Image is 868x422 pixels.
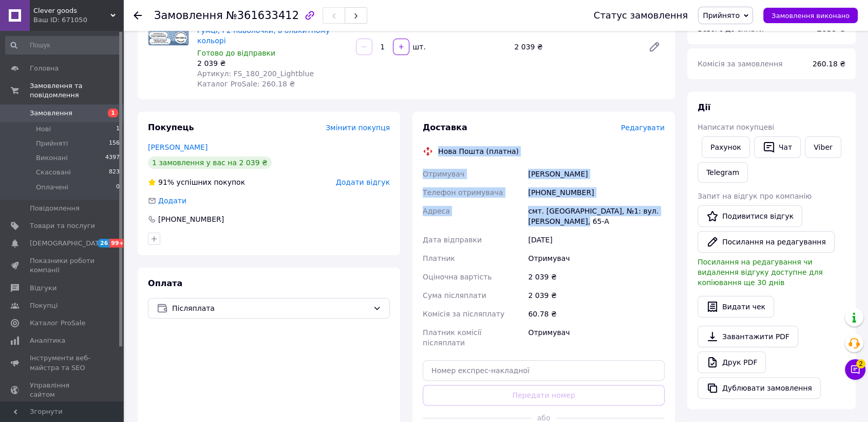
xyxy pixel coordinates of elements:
[30,239,106,248] span: [DEMOGRAPHIC_DATA]
[697,377,821,399] button: Дублювати замовлення
[30,284,56,293] span: Відгуки
[621,124,665,132] span: Редагувати
[813,60,845,68] span: 260.18 ₴
[36,183,68,192] span: Оплачені
[30,354,95,372] span: Інструменти веб-майстра та SEO
[30,221,95,231] span: Товари та послуги
[856,359,865,368] span: 2
[5,36,121,55] input: Пошук
[148,122,194,132] span: Покупець
[134,10,142,21] div: Повернутися назад
[197,69,314,78] span: Артикул: FS_180_200_Lightblue
[423,273,492,281] span: Оціночна вартість
[805,136,841,158] a: Viber
[326,124,390,132] span: Змінити покупця
[526,305,667,323] div: 60.78 ₴
[116,125,120,134] span: 1
[697,326,798,347] a: Завантажити PDF
[36,153,68,163] span: Виконані
[116,183,120,192] span: 0
[423,236,482,244] span: Дата відправки
[98,239,109,248] span: 26
[30,381,95,399] span: Управління сайтом
[30,336,65,345] span: Аналітика
[30,204,80,213] span: Повідомлення
[771,12,850,20] span: Замовлення виконано
[148,156,272,169] div: 1 замовлення у вас на 2 039 ₴
[697,123,774,131] span: Написати покупцеві
[526,268,667,286] div: 2 039 ₴
[30,256,95,275] span: Показники роботи компанії
[526,165,667,183] div: [PERSON_NAME]
[526,323,667,352] div: Отримувач
[30,81,123,100] span: Замовлення та повідомлення
[526,231,667,249] div: [DATE]
[754,136,801,158] button: Чат
[423,291,486,300] span: Сума післяплати
[697,60,783,68] span: Комісія за замовлення
[105,153,120,163] span: 4397
[197,49,275,57] span: Готово до відправки
[109,139,120,148] span: 156
[763,8,858,23] button: Замовлення виконано
[197,6,330,45] a: Набір простирадло-наматрацник (180×200см) водонепроникне на гумці, і 2 наволочки, в блакитному ко...
[526,183,667,202] div: [PHONE_NUMBER]
[697,25,764,33] span: Всього до сплати
[423,310,504,318] span: Комісія за післяплату
[30,319,85,328] span: Каталог ProSale
[703,11,740,20] span: Прийнято
[148,143,207,151] a: [PERSON_NAME]
[410,42,427,52] div: шт.
[36,125,51,134] span: Нові
[697,162,748,183] a: Telegram
[697,258,823,287] span: Посилання на редагування чи видалення відгуку доступне для копіювання ще 30 днів
[436,146,521,156] div: Нова Пошта (платна)
[423,207,450,215] span: Адреса
[158,197,186,205] span: Додати
[109,239,126,248] span: 99+
[510,40,640,54] div: 2 039 ₴
[30,109,72,118] span: Замовлення
[33,15,123,25] div: Ваш ID: 671050
[197,80,295,88] span: Каталог ProSale: 260.18 ₴
[423,328,481,347] span: Платник комісії післяплати
[697,296,774,318] button: Видати чек
[423,360,665,381] input: Номер експрес-накладної
[817,25,845,33] b: 2039 ₴
[148,177,245,187] div: успішних покупок
[226,9,299,22] span: №361633412
[697,102,710,112] span: Дії
[109,168,120,177] span: 823
[36,168,71,177] span: Скасовані
[526,202,667,231] div: смт. [GEOGRAPHIC_DATA], №1: вул. [PERSON_NAME], 65-А
[526,249,667,268] div: Отримувач
[36,139,68,148] span: Прийняті
[423,188,503,197] span: Телефон отримувача
[30,64,59,73] span: Головна
[697,351,766,373] a: Друк PDF
[148,278,182,288] span: Оплата
[697,192,812,200] span: Запит на відгук про компанію
[845,359,865,380] button: Чат з покупцем2
[594,10,688,21] div: Статус замовлення
[526,286,667,305] div: 2 039 ₴
[108,109,118,117] span: 1
[336,178,390,186] span: Додати відгук
[33,6,110,15] span: Clever goods
[157,214,225,224] div: [PHONE_NUMBER]
[697,231,835,253] button: Посилання на редагування
[697,205,802,227] a: Подивитися відгук
[30,301,58,310] span: Покупці
[172,303,369,314] span: Післяплата
[423,170,464,178] span: Отримувач
[423,254,455,262] span: Платник
[644,37,665,57] a: Редагувати
[158,178,174,186] span: 91%
[423,122,467,132] span: Доставка
[197,58,348,68] div: 2 039 ₴
[702,136,750,158] button: Рахунок
[154,9,223,22] span: Замовлення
